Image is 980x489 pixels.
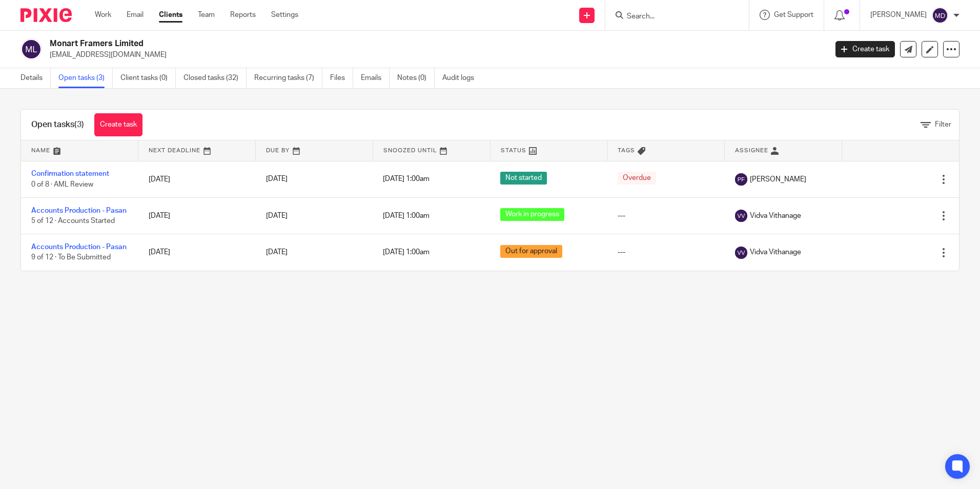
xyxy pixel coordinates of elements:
td: [DATE] [138,197,256,234]
img: svg%3E [21,38,42,60]
span: [DATE] [266,249,288,256]
span: [DATE] 1:00am [383,176,430,183]
span: Not started [500,172,547,185]
a: Accounts Production - Pasan [31,207,127,214]
span: Status [501,148,526,153]
a: Confirmation statement [31,170,109,177]
span: [DATE] [266,176,288,183]
span: (3) [74,120,84,129]
span: Out for approval [500,245,562,258]
a: Closed tasks (32) [183,68,247,88]
span: Vidva Vithanage [750,247,801,257]
span: Snoozed Until [383,148,437,153]
a: Files [330,68,353,88]
a: Notes (0) [397,68,435,88]
a: Accounts Production - Pasan [31,243,127,251]
span: Overdue [618,172,656,185]
a: Recurring tasks (7) [254,68,322,88]
h1: Open tasks [31,119,84,130]
a: Details [21,68,51,88]
a: Reports [230,10,256,20]
img: svg%3E [735,247,747,259]
a: Settings [271,10,298,20]
h2: Monart Framers Limited [50,38,666,49]
a: Email [127,10,144,20]
span: [PERSON_NAME] [750,174,806,185]
a: Audit logs [442,68,482,88]
td: [DATE] [138,161,256,197]
img: svg%3E [735,173,747,186]
a: Clients [159,10,182,20]
span: Filter [935,121,951,128]
img: Pixie [21,8,72,22]
span: 0 of 8 · AML Review [31,181,93,188]
span: 9 of 12 · To Be Submitted [31,254,111,261]
input: Search [626,12,718,22]
a: Work [95,10,111,20]
a: Create task [94,113,142,136]
span: [DATE] [266,212,288,219]
img: svg%3E [932,7,948,24]
a: Create task [835,41,895,57]
span: Work in progress [500,208,564,221]
p: [EMAIL_ADDRESS][DOMAIN_NAME] [50,50,820,60]
span: Tags [618,148,635,153]
div: --- [618,247,714,257]
td: [DATE] [138,234,256,271]
span: [DATE] 1:00am [383,249,430,256]
span: Vidva Vithanage [750,211,801,221]
p: [PERSON_NAME] [870,10,927,20]
img: svg%3E [735,210,747,222]
div: --- [618,211,714,221]
span: 5 of 12 · Accounts Started [31,217,115,225]
a: Open tasks (3) [58,68,113,88]
a: Emails [361,68,390,88]
a: Client tasks (0) [120,68,176,88]
a: Team [198,10,215,20]
span: Get Support [774,11,813,18]
span: [DATE] 1:00am [383,212,430,219]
